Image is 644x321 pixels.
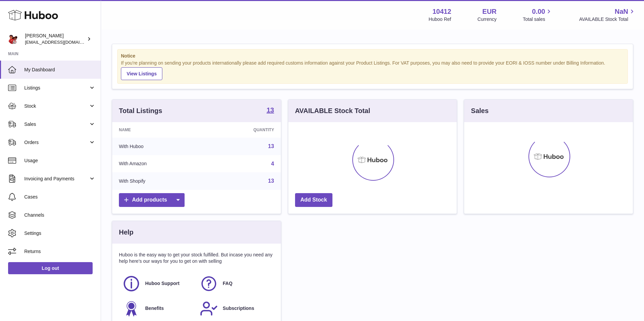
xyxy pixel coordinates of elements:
th: Quantity [204,122,281,138]
div: [PERSON_NAME] [25,33,86,45]
span: Listings [24,85,89,91]
td: With Amazon [112,155,204,173]
strong: Notice [121,53,624,59]
span: My Dashboard [24,67,96,73]
span: NaN [615,7,628,16]
strong: 10412 [432,7,451,16]
div: Huboo Ref [429,16,451,23]
span: FAQ [223,280,232,287]
td: With Shopify [112,172,204,190]
h3: Sales [471,106,488,115]
span: Subscriptions [223,305,254,312]
span: Orders [24,139,89,146]
th: Name [112,122,204,138]
span: Total sales [523,16,553,23]
a: 13 [268,178,274,184]
td: With Huboo [112,138,204,155]
a: Log out [8,262,93,274]
span: [EMAIL_ADDRESS][DOMAIN_NAME] [25,39,99,45]
a: Add products [119,193,185,207]
span: Stock [24,103,89,109]
a: 13 [266,107,274,115]
span: Sales [24,121,89,128]
strong: 13 [266,107,274,113]
span: Benefits [145,305,164,312]
span: Channels [24,212,96,218]
a: 13 [268,143,274,149]
div: If you're planning on sending your products internationally please add required customs informati... [121,60,624,80]
span: Huboo Support [145,280,180,287]
span: AVAILABLE Stock Total [579,16,636,23]
a: 4 [271,161,274,167]
a: Add Stock [295,193,332,207]
a: Huboo Support [122,275,193,293]
div: Currency [478,16,497,23]
a: Benefits [122,299,193,318]
a: NaN AVAILABLE Stock Total [579,7,636,23]
h3: AVAILABLE Stock Total [295,106,370,115]
a: Subscriptions [200,299,270,318]
span: 0.00 [532,7,545,16]
span: Invoicing and Payments [24,176,89,182]
h3: Help [119,228,133,237]
span: Usage [24,157,96,164]
img: internalAdmin-10412@internal.huboo.com [8,34,18,44]
span: Cases [24,194,96,200]
a: 0.00 Total sales [523,7,553,23]
h3: Total Listings [119,106,162,115]
a: FAQ [200,275,270,293]
p: Huboo is the easy way to get your stock fulfilled. But incase you need any help here's our ways f... [119,252,274,264]
span: Returns [24,248,96,255]
strong: EUR [482,7,496,16]
a: View Listings [121,67,162,80]
span: Settings [24,230,96,237]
